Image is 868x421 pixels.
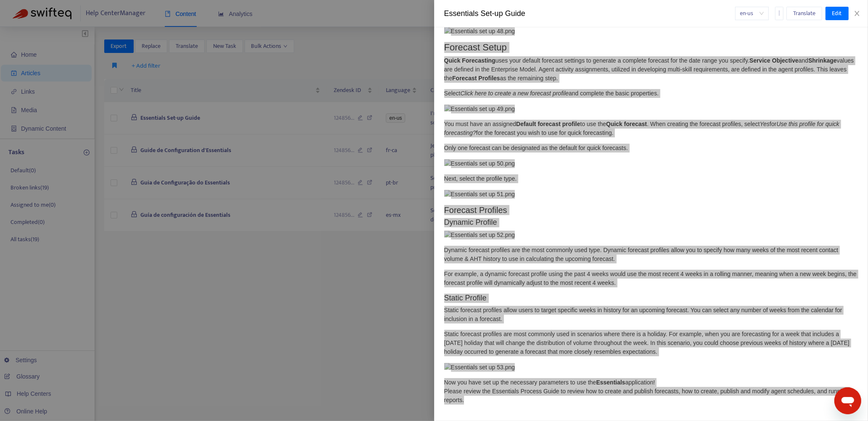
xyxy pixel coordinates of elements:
h2: Forecast Profiles [444,205,858,215]
strong: Essentials [596,379,625,386]
p: uses your default forecast settings to generate a complete forecast for the date range you specif... [444,56,858,83]
p: Only one forecast can be designated as the default for quick forecasts. [444,144,858,153]
strong: Quick Forecasting [444,57,496,64]
span: more [776,10,782,16]
h1: Forecast Setup [444,42,858,53]
span: close [854,10,860,17]
strong: Shrinkage [808,57,837,64]
strong: Quick forecast [606,121,647,127]
p: Static forecast profiles allow users to target specific weeks in history for an upcoming forecast... [444,306,858,324]
p: Select and complete the basic properties. [444,89,858,98]
h3: Dynamic Profile [444,218,858,227]
button: Close [851,10,863,18]
p: Next, select the profile type. [444,174,858,183]
strong: Service Objective [749,57,799,64]
button: Edit [826,7,849,20]
p: Now you have set up the necessary parameters to use the application! Please review the Essentials... [444,378,858,405]
h3: Static Profile [444,294,858,303]
span: en-us [740,7,764,20]
p: Static forecast profiles are most commonly used in scenarios where there is a holiday. For exampl... [444,330,858,356]
iframe: Button to launch messaging window [834,387,861,414]
p: Dynamic forecast profiles are the most commonly used type. Dynamic forecast profiles allow you to... [444,246,858,263]
img: Essentials set up 50.png [444,159,515,168]
em: Click here to create a new forecast profile [460,90,569,97]
p: You must have an assigned to use the . When creating the forecast profiles, select for for the fo... [444,120,858,137]
img: Essentials set up 53.png [444,363,515,372]
div: Essentials Set-up Guide [444,8,735,19]
strong: Forecast Profiles [452,75,500,82]
span: Edit [832,9,842,18]
strong: Default forecast profile [516,121,580,127]
img: Essentials set up 48.png [444,27,515,36]
em: Use this profile for quick forecasting? [444,121,839,136]
p: For example, a dynamic forecast profile using the past 4 weeks would use the most recent 4 weeks ... [444,270,858,287]
img: Essentials set up 49.png [444,105,515,113]
button: Translate [786,7,822,20]
img: Essentials set up 51.png [444,190,515,199]
span: Translate [793,9,815,18]
img: Essentials set up 52.png [444,231,515,239]
em: Yes [760,121,770,127]
button: more [775,7,784,20]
